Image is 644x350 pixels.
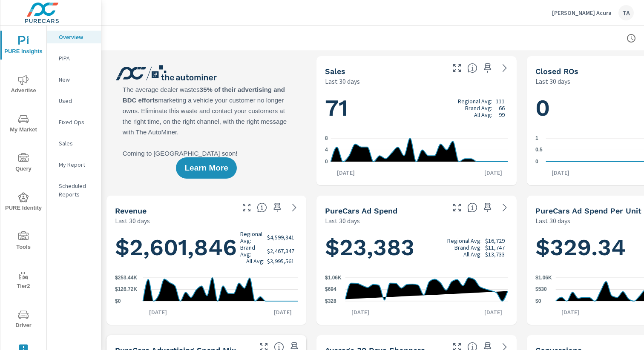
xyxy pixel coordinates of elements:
[535,287,547,293] text: $530
[143,308,173,316] p: [DATE]
[546,168,575,177] p: [DATE]
[325,76,360,86] p: Last 30 days
[47,52,101,65] div: PIPA
[3,114,44,135] span: My Market
[535,159,538,165] text: 0
[325,216,360,226] p: Last 30 days
[478,308,508,316] p: [DATE]
[115,287,137,293] text: $126.72K
[47,179,101,201] div: Scheduled Reports
[454,244,482,251] p: Brand Avg:
[325,147,328,153] text: 4
[331,168,361,177] p: [DATE]
[325,206,397,215] h5: PureCars Ad Spend
[485,244,505,251] p: $11,747
[59,97,94,105] p: Used
[618,5,634,20] div: TA
[3,270,44,291] span: Tier2
[450,201,464,214] button: Make Fullscreen
[535,275,552,281] text: $1.06K
[47,73,101,86] div: New
[115,298,121,304] text: $0
[450,61,464,75] button: Make Fullscreen
[467,63,477,73] span: Number of vehicles sold by the dealership over the selected date range. [Source: This data is sou...
[325,233,508,262] h1: $23,383
[240,244,264,258] p: Brand Avg:
[458,98,492,105] p: Regional Avg:
[481,61,494,75] span: Save this to your personalized report
[268,308,298,316] p: [DATE]
[555,308,585,316] p: [DATE]
[246,258,264,265] p: All Avg:
[535,216,570,226] p: Last 30 days
[240,230,264,244] p: Regional Avg:
[3,153,44,174] span: Query
[498,61,512,75] a: See more details in report
[345,308,375,316] p: [DATE]
[478,168,508,177] p: [DATE]
[499,111,505,118] p: 99
[325,287,336,293] text: $694
[59,118,94,126] p: Fixed Ops
[535,67,578,76] h5: Closed ROs
[59,139,94,148] p: Sales
[115,275,137,281] text: $253.44K
[463,251,482,258] p: All Avg:
[499,105,505,111] p: 66
[59,182,94,199] p: Scheduled Reports
[267,234,294,241] p: $4,599,341
[59,33,94,41] p: Overview
[3,231,44,252] span: Tools
[115,230,298,265] h1: $2,601,846
[535,298,541,304] text: $0
[3,192,44,213] span: PURE Identity
[270,201,284,214] span: Save this to your personalized report
[59,75,94,84] p: New
[325,275,342,281] text: $1.06K
[176,157,236,179] button: Learn More
[465,105,492,111] p: Brand Avg:
[267,258,294,265] p: $3,995,561
[47,137,101,150] div: Sales
[47,31,101,43] div: Overview
[325,94,508,122] h1: 71
[47,94,101,107] div: Used
[3,310,44,330] span: Driver
[496,98,505,105] p: 111
[325,135,328,141] text: 8
[535,147,543,153] text: 0.5
[267,248,294,254] p: $2,467,347
[481,201,494,214] span: Save this to your personalized report
[474,111,492,118] p: All Avg:
[325,159,328,165] text: 0
[115,206,147,215] h5: Revenue
[447,237,482,244] p: Regional Avg:
[59,160,94,169] p: My Report
[3,75,44,96] span: Advertise
[325,298,336,304] text: $328
[240,201,253,214] button: Make Fullscreen
[552,9,612,17] p: [PERSON_NAME] Acura
[115,216,150,226] p: Last 30 days
[485,237,505,244] p: $16,729
[485,251,505,258] p: $13,733
[47,116,101,128] div: Fixed Ops
[535,76,570,86] p: Last 30 days
[467,202,477,213] span: Total cost of media for all PureCars channels for the selected dealership group over the selected...
[287,201,301,214] a: See more details in report
[59,54,94,63] p: PIPA
[3,36,44,57] span: PURE Insights
[47,158,101,171] div: My Report
[325,67,345,76] h5: Sales
[184,164,228,172] span: Learn More
[535,135,538,141] text: 1
[257,202,267,213] span: Total sales revenue over the selected date range. [Source: This data is sourced from the dealer’s...
[498,201,512,214] a: See more details in report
